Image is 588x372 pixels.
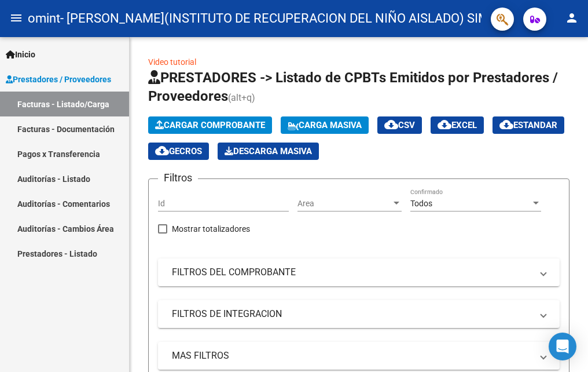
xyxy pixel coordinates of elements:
app-download-masive: Descarga masiva de comprobantes (adjuntos) [218,143,319,160]
span: omint [28,6,60,31]
button: Gecros [148,143,209,160]
button: Descarga Masiva [218,143,319,160]
mat-expansion-panel-header: MAS FILTROS [158,342,560,370]
span: CSV [384,120,415,130]
button: EXCEL [431,116,484,134]
h3: Filtros [158,170,198,186]
mat-panel-title: MAS FILTROS [172,349,532,362]
button: Estandar [493,116,564,134]
span: Inicio [6,48,35,61]
span: Estandar [499,120,557,130]
mat-icon: cloud_download [155,144,169,158]
span: Area [297,199,391,209]
div: Open Intercom Messenger [549,333,576,360]
span: Carga Masiva [288,120,362,130]
mat-icon: cloud_download [384,118,398,132]
span: (alt+q) [228,92,255,103]
button: Carga Masiva [281,116,369,134]
span: PRESTADORES -> Listado de CPBTs Emitidos por Prestadores / Proveedores [148,70,558,104]
button: CSV [377,116,422,134]
mat-icon: cloud_download [499,118,513,132]
span: Prestadores / Proveedores [6,73,111,86]
span: Gecros [155,146,202,156]
span: Descarga Masiva [225,146,312,156]
mat-expansion-panel-header: FILTROS DE INTEGRACION [158,300,560,328]
a: Video tutorial [148,57,196,67]
span: EXCEL [438,120,477,130]
mat-icon: menu [9,11,23,25]
span: Todos [410,199,432,208]
span: - [PERSON_NAME](INSTITUTO DE RECUPERACION DEL NIÑO AISLADO) SIMPLE ASOCIACION [60,6,588,31]
span: Cargar Comprobante [155,120,265,130]
mat-expansion-panel-header: FILTROS DEL COMPROBANTE [158,258,560,286]
mat-panel-title: FILTROS DE INTEGRACION [172,308,532,320]
span: Mostrar totalizadores [172,222,250,236]
mat-icon: person [565,11,579,25]
mat-panel-title: FILTROS DEL COMPROBANTE [172,266,532,279]
button: Cargar Comprobante [148,116,272,134]
mat-icon: cloud_download [438,118,451,132]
